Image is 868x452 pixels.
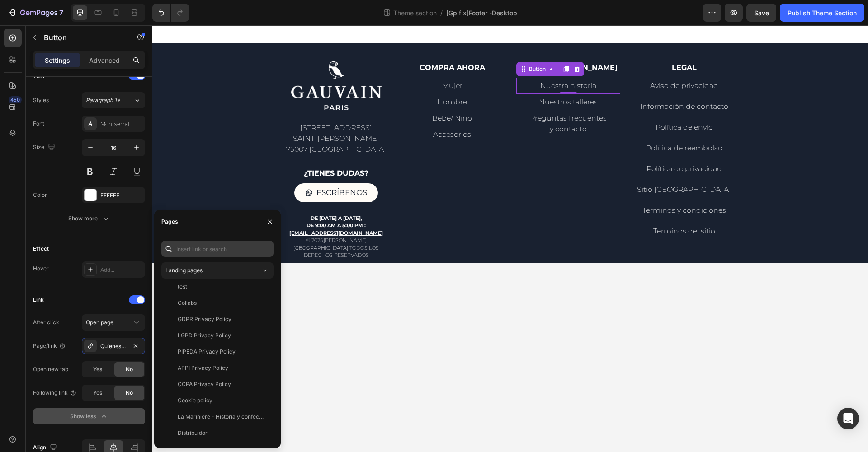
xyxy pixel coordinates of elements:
[45,56,70,65] p: Settings
[178,348,236,356] div: PIPEDA Privacy Policy
[387,71,445,82] p: Nuestros talleres
[178,283,187,291] div: test
[100,120,143,128] div: Montserrat
[33,210,145,227] button: Show more
[33,318,59,326] div: After click
[281,101,319,117] a: Accesorios
[387,71,445,82] div: Rich Text Editor. Editing area: main
[33,245,49,253] div: Effect
[93,365,102,373] span: Yes
[100,191,143,200] div: FFFFFF
[126,389,133,397] span: No
[33,141,57,154] div: Size
[93,389,102,397] span: Yes
[33,389,77,397] div: Following link
[178,364,228,372] div: APPI Privacy Policy
[33,342,66,350] div: Page/link
[137,205,231,211] a: [EMAIL_ADDRESS][DOMAIN_NAME]
[503,97,561,107] p: Política de envío
[161,262,274,279] button: Landing pages
[388,52,444,69] a: Rich Text Editor. Editing area: main
[152,25,868,452] iframe: Design area
[82,314,145,331] button: Open page
[164,162,215,173] p: Escríbenos
[178,331,231,340] div: LGPD Privacy Policy
[519,38,544,47] span: legal
[392,8,439,18] span: Theme section
[494,117,570,128] p: Política de reembolso
[126,365,133,373] span: No
[152,4,189,22] div: Undo/Redo
[33,365,68,373] div: Open new tab
[788,8,857,18] div: Publish Theme Section
[494,138,570,149] p: Política de privacidad
[501,198,563,214] a: Terminos del sitio
[290,52,310,69] a: Mujer
[33,96,49,104] div: Styles
[377,85,454,112] a: Preguntas frecuentesy contacto
[165,267,203,274] span: Landing pages
[33,191,47,199] div: Color
[9,96,22,103] div: 450
[178,380,231,388] div: CCPA Privacy Policy
[267,38,333,47] span: Compra ahora
[33,296,44,304] div: Link
[446,8,517,18] span: [Gp fix]Footer -Desktop
[388,55,444,66] div: Rich Text Editor. Editing area: main
[488,73,576,89] a: Información de contacto
[158,190,210,196] strong: De [DATE] a [DATE],
[285,71,315,82] div: Hombre
[780,4,864,22] button: Publish Theme Section
[178,299,197,307] div: Collabs
[746,4,776,22] button: Save
[68,214,110,223] div: Show more
[141,212,214,226] a: [PERSON_NAME][GEOGRAPHIC_DATA]
[133,211,236,234] p: © 2025,
[498,55,566,66] p: Aviso de privacidad
[281,104,319,115] p: Accesorios
[494,135,570,152] a: Política de privacidad
[70,412,108,421] div: Show less
[86,96,120,104] span: Paragraph 1*
[280,85,320,101] a: Bébe/ Niño
[178,315,231,323] div: GDPR Privacy Policy
[89,56,120,65] p: Advanced
[377,88,454,109] p: Preguntas frecuentes y contacto
[490,177,574,193] a: Terminos y condiciones
[178,396,212,405] div: Cookie policy
[375,40,395,48] div: Button
[33,265,49,273] div: Hover
[837,408,859,429] div: Open Intercom Messenger
[86,319,113,326] span: Open page
[154,197,213,203] strong: de 9:00 am a 5:00 pm :
[59,7,63,18] p: 7
[754,9,769,17] span: Save
[494,115,570,131] a: Política de reembolso
[100,342,127,350] div: Quienes somos
[488,76,576,87] p: Información de contacto
[161,241,274,257] input: Insert link or search
[290,55,310,66] div: Mujer
[4,4,67,22] button: 7
[44,32,121,43] p: Button
[440,8,443,18] span: /
[33,408,145,424] button: Show less
[33,120,44,128] div: Font
[280,88,320,98] div: Bébe/ Niño
[387,69,445,85] a: Rich Text Editor. Editing area: main
[503,94,561,110] a: Política de envío
[498,52,566,69] a: Aviso de privacidad
[100,266,143,274] div: Add...
[490,180,574,191] div: Terminos y condiciones
[501,200,563,211] p: Terminos del sitio
[82,92,145,108] button: Paragraph 1*
[485,156,579,172] a: Sitio [GEOGRAPHIC_DATA]
[161,218,178,226] div: Pages
[485,159,579,170] div: Sitio [GEOGRAPHIC_DATA]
